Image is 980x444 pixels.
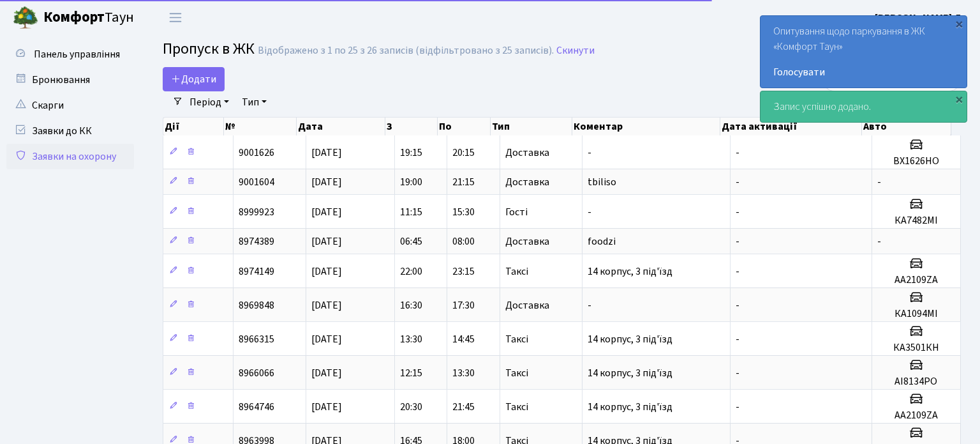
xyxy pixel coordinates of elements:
[6,144,134,169] a: Заявки на охорону
[452,332,475,346] span: 14:45
[311,332,342,346] span: [DATE]
[588,264,672,279] span: 14 корпус, 3 під'їзд
[720,118,862,135] th: Дата активації
[505,148,549,158] span: Доставка
[877,234,881,249] span: -
[588,234,616,249] span: foodzi
[736,332,739,346] span: -
[34,47,120,61] span: Панель управління
[400,205,422,219] span: 11:15
[588,366,672,380] span: 14 корпус, 3 під'їзд
[311,264,342,279] span: [DATE]
[588,400,672,414] span: 14 корпус, 3 під'їзд
[400,175,422,189] span: 19:00
[311,400,342,414] span: [DATE]
[311,298,342,312] span: [DATE]
[588,298,591,312] span: -
[311,146,342,160] span: [DATE]
[877,175,881,189] span: -
[311,234,342,249] span: [DATE]
[875,10,965,26] a: [PERSON_NAME] Д.
[505,207,528,217] span: Гості
[452,234,475,249] span: 08:00
[773,65,954,80] a: Голосувати
[239,175,274,189] span: 9001604
[43,7,134,29] span: Таун
[43,7,105,27] b: Комфорт
[452,175,475,189] span: 21:15
[171,72,216,86] span: Додати
[400,366,422,380] span: 12:15
[400,234,422,249] span: 06:45
[736,175,739,189] span: -
[258,45,554,57] div: Відображено з 1 по 25 з 26 записів (відфільтровано з 25 записів).
[239,205,274,219] span: 8999923
[736,264,739,279] span: -
[953,93,965,105] div: ×
[556,45,595,57] a: Скинути
[297,118,385,135] th: Дата
[736,146,739,160] span: -
[237,91,272,113] a: Тип
[163,38,255,60] span: Пропуск в ЖК
[736,234,739,249] span: -
[311,366,342,380] span: [DATE]
[311,205,342,219] span: [DATE]
[438,118,491,135] th: По
[452,205,475,219] span: 15:30
[505,368,528,378] span: Таксі
[239,332,274,346] span: 8966315
[505,300,549,310] span: Доставка
[505,236,549,247] span: Доставка
[400,298,422,312] span: 16:30
[163,67,225,91] a: Додати
[385,118,438,135] th: З
[588,146,591,160] span: -
[6,93,134,118] a: Скарги
[877,342,955,354] h5: КА3501КН
[452,146,475,160] span: 20:15
[953,17,965,30] div: ×
[452,264,475,279] span: 23:15
[400,332,422,346] span: 13:30
[452,400,475,414] span: 21:45
[239,234,274,249] span: 8974389
[862,118,951,135] th: Авто
[6,42,134,67] a: Панель управління
[736,298,739,312] span: -
[239,146,274,160] span: 9001626
[505,334,528,344] span: Таксі
[6,118,134,144] a: Заявки до КК
[736,366,739,380] span: -
[239,298,274,312] span: 8969848
[877,274,955,286] h5: АА2109ZA
[572,118,720,135] th: Коментар
[588,332,672,346] span: 14 корпус, 3 під'їзд
[736,400,739,414] span: -
[877,410,955,422] h5: AA2109ZA
[400,146,422,160] span: 19:15
[239,264,274,279] span: 8974149
[588,205,591,219] span: -
[452,298,475,312] span: 17:30
[491,118,573,135] th: Тип
[13,5,38,31] img: logo.png
[311,175,342,189] span: [DATE]
[877,308,955,320] h5: КА1094МІ
[877,376,955,388] h5: АІ8134РО
[588,175,616,189] span: tbiliso
[400,264,422,279] span: 22:00
[505,402,528,412] span: Таксі
[400,400,422,414] span: 20:30
[761,91,967,122] div: Запис успішно додано.
[505,266,528,277] span: Таксі
[160,7,191,28] button: Переключити навігацію
[877,215,955,227] h5: КА7482МІ
[761,16,967,88] div: Опитування щодо паркування в ЖК «Комфорт Таун»
[239,366,274,380] span: 8966066
[452,366,475,380] span: 13:30
[877,155,955,167] h5: ВХ1626НО
[736,205,739,219] span: -
[505,177,549,187] span: Доставка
